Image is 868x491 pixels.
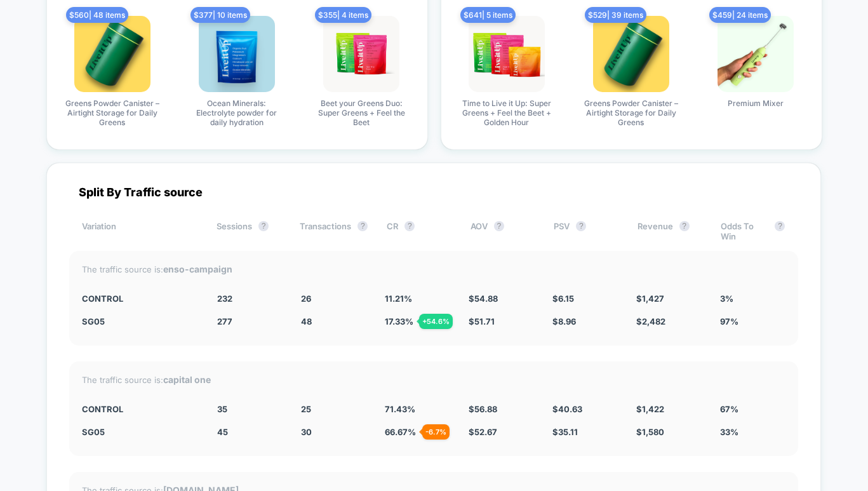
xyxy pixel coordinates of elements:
div: 33% [720,427,785,437]
span: $ 459 | 24 items [709,7,771,23]
div: 97% [720,316,785,326]
button: ? [404,221,415,231]
strong: capital one [163,374,211,385]
span: $ 355 | 4 items [315,7,371,23]
span: Beet your Greens Duo: Super Greens + Feel the Beet [314,98,409,127]
div: CONTROL [82,293,199,304]
div: CONTROL [82,404,199,414]
span: Time to Live it Up: Super Greens + Feel the Beet + Golden Hour [459,98,554,127]
div: Split By Traffic source [69,185,798,199]
span: $ 1,580 [636,427,664,437]
div: 67% [720,404,785,414]
span: $ 1,427 [636,293,664,304]
img: produt [199,16,275,92]
div: 3% [720,293,785,304]
div: SG05 [82,316,199,326]
span: $ 1,422 [636,404,664,414]
span: $ 52.67 [469,427,497,437]
div: Revenue [638,221,702,241]
span: 11.21 % [385,293,412,304]
span: $ 377 | 10 items [190,7,250,23]
span: $ 8.96 [552,316,576,326]
span: 26 [301,293,311,304]
span: 17.33 % [385,316,413,326]
img: produt [323,16,399,92]
span: $ 51.71 [469,316,495,326]
img: produt [74,16,150,92]
span: Greens Powder Canister – Airtight Storage for Daily Greens [65,98,160,127]
img: produt [718,16,794,92]
span: Greens Powder Canister – Airtight Storage for Daily Greens [584,98,679,127]
span: $ 2,482 [636,316,665,326]
span: $ 641 | 5 items [460,7,516,23]
div: Sessions [217,221,281,241]
div: CR [387,221,451,241]
img: produt [469,16,545,92]
span: $ 560 | 48 items [66,7,128,23]
div: Variation [82,221,198,241]
span: $ 529 | 39 items [585,7,646,23]
strong: enso-campaign [163,264,232,274]
span: 48 [301,316,312,326]
div: Transactions [300,221,368,241]
div: + 54.6 % [419,314,453,329]
button: ? [576,221,586,231]
span: $ 54.88 [469,293,498,304]
button: ? [679,221,690,231]
button: ? [357,221,368,231]
div: Odds To Win [721,221,785,241]
div: - 6.7 % [422,424,450,440]
span: 25 [301,404,311,414]
span: Ocean Minerals: Electrolyte powder for daily hydration [189,98,284,127]
span: Premium Mixer [728,98,784,108]
span: 45 [217,427,228,437]
div: PSV [554,221,618,241]
button: ? [775,221,785,231]
span: $ 35.11 [552,427,578,437]
span: $ 6.15 [552,293,574,304]
button: ? [258,221,269,231]
span: 232 [217,293,232,304]
img: produt [593,16,669,92]
div: The traffic source is: [82,264,785,274]
span: 35 [217,404,227,414]
div: The traffic source is: [82,374,785,385]
div: AOV [471,221,535,241]
span: 30 [301,427,312,437]
span: 66.67 % [385,427,416,437]
div: SG05 [82,427,199,437]
span: $ 40.63 [552,404,582,414]
span: 277 [217,316,232,326]
span: 71.43 % [385,404,415,414]
button: ? [494,221,504,231]
span: $ 56.88 [469,404,497,414]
